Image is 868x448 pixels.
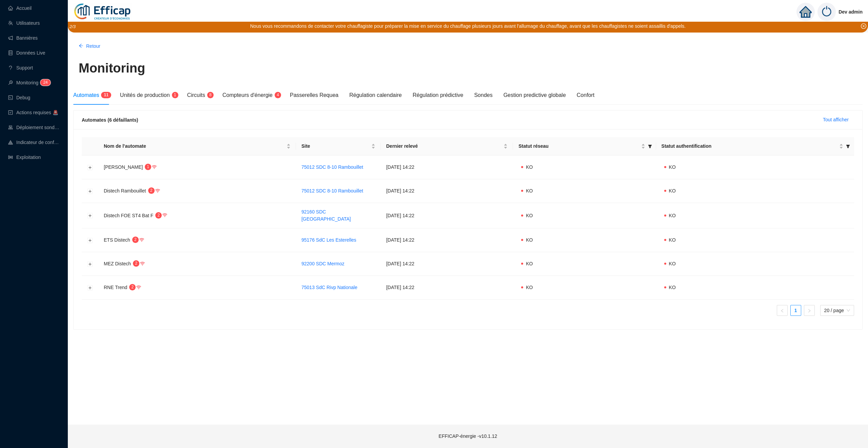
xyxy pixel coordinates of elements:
div: Régulation calendaire [349,91,402,99]
td: [DATE] 14:22 [381,228,513,252]
span: Site [301,143,370,150]
td: [DATE] 14:22 [381,252,513,276]
sup: 2 [132,237,139,243]
a: 95176 SdC Les Esterelles [301,237,356,243]
span: KO [669,285,676,290]
td: [DATE] 14:22 [381,203,513,228]
span: KO [669,213,676,218]
span: KO [526,213,533,218]
div: taille de la page [820,305,854,316]
sup: 2 [133,260,139,267]
a: 75013 SdC Rivp Nationale [301,285,357,290]
a: 92160 SDC [GEOGRAPHIC_DATA] [301,209,351,222]
li: 1 [790,305,801,316]
sup: 2 [129,284,136,290]
span: Circuits [187,92,205,98]
div: Sondes [474,91,492,99]
a: codeDebug [8,95,30,100]
span: 2 [157,213,160,218]
span: filter [846,144,850,148]
td: [DATE] 14:22 [381,179,513,203]
sup: 24 [40,79,50,86]
a: questionSupport [8,65,33,70]
span: wifi [136,285,141,290]
span: 20 / page [824,305,850,315]
sup: 1 [145,164,151,170]
span: check-square [8,110,13,115]
span: Unités de production [120,92,170,98]
button: left [777,305,788,316]
button: Développer la ligne [87,213,93,219]
sup: 2 [148,187,155,194]
th: Nom de l'automate [98,137,296,156]
span: 2 [134,237,137,242]
a: 75012 SDC 8-10 Rambouillet [301,164,363,170]
button: Développer la ligne [87,238,93,243]
span: filter [648,144,652,148]
span: home [800,6,812,18]
span: 1 [147,164,149,169]
a: 1 [791,305,801,315]
span: right [807,309,811,313]
a: 75012 SDC 8-10 Rambouillet [301,188,363,194]
span: Passerelles Requea [290,92,338,98]
span: arrow-left [79,43,83,48]
td: [DATE] 14:22 [381,276,513,300]
div: Confort [577,91,594,99]
span: filter [647,141,653,151]
button: Développer la ligne [87,285,93,290]
span: 1 [104,93,106,97]
li: Page précédente [777,305,788,316]
span: 1 [106,93,108,97]
a: 92200 SDC Mermoz [301,261,344,266]
img: power [817,3,836,21]
span: 8 [209,93,212,97]
span: 2 [150,188,153,193]
span: wifi [155,188,160,193]
button: Développer la ligne [87,261,93,267]
span: KO [526,188,533,194]
a: heat-mapIndicateur de confort [8,140,60,145]
span: MEZ Distech [104,261,131,266]
span: Retour [86,43,100,50]
a: monitorMonitoring24 [8,80,48,85]
span: wifi [152,165,157,169]
span: EFFICAP-énergie - v10.1.12 [439,433,497,439]
span: 4 [45,80,48,85]
span: wifi [140,261,145,266]
a: notificationBannières [8,35,38,41]
span: Compteurs d'énergie [222,92,273,98]
span: 1 [174,93,176,97]
span: wifi [139,238,144,242]
sup: 8 [207,92,214,98]
span: Nom de l'automate [104,143,285,150]
td: [DATE] 14:22 [381,156,513,179]
button: Tout afficher [817,115,854,125]
span: RNE Trend [104,285,127,290]
button: Développer la ligne [87,188,93,194]
h1: Monitoring [79,60,145,76]
span: KO [526,164,533,170]
div: Nous vous recommandons de contacter votre chauffagiste pour préparer la mise en service du chauff... [250,23,686,30]
a: teamUtilisateurs [8,20,40,26]
span: wifi [162,213,167,218]
span: Statut réseau [518,143,639,150]
span: Statut authentification [662,143,838,150]
span: 4 [277,93,279,97]
span: KO [669,164,676,170]
div: Régulation prédictive [413,91,463,99]
span: Tout afficher [823,116,849,123]
sup: 11 [101,92,111,98]
span: KO [669,261,676,266]
i: 2 / 3 [70,24,76,29]
button: right [804,305,815,316]
span: filter [845,141,851,151]
span: KO [669,237,676,243]
span: 2 [43,80,45,85]
span: KO [526,261,533,266]
th: Statut authentification [656,137,854,156]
